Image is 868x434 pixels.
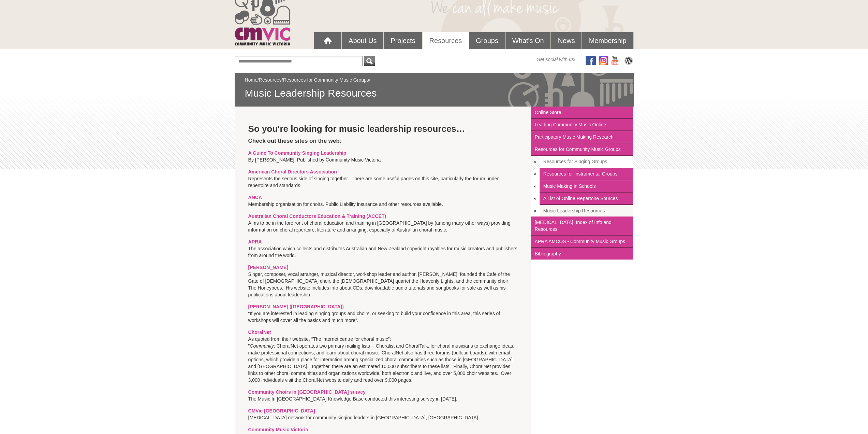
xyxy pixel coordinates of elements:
[540,180,633,193] a: Music Making in Schools
[248,169,337,174] a: American Choral Directors Association
[531,236,633,248] a: APRA AMCOS - Community Music Groups
[248,389,518,402] p: The Music In [GEOGRAPHIC_DATA] Knowledge Base conducted this interesting survey in [DATE].
[582,32,633,49] a: Membership
[540,156,633,168] a: Resources for Singing Groups
[248,408,315,414] a: CMVic [GEOGRAPHIC_DATA]
[248,427,308,432] a: Community Music Victoria
[248,304,344,309] a: [PERSON_NAME] ([GEOGRAPHIC_DATA])
[245,87,623,100] span: Music Leadership Resources
[248,194,518,208] p: Membership organisation for choirs. Public Liability insurance and other resources available.
[245,76,623,100] div: / / /
[551,32,582,49] a: News
[531,216,633,236] a: [MEDICAL_DATA]: Index of Info and Resources
[531,131,633,143] a: Participatory Music Making Research
[540,205,633,216] a: Music Leadership Resources
[248,265,288,270] a: [PERSON_NAME]
[531,107,633,119] a: Online Store
[248,168,518,189] p: Represents the serious side of singing together. There are some useful pages on this site, partic...
[248,213,386,219] a: Australian Choral Conductors Education & Training (ACCET)
[248,138,342,144] strong: Check out these sites on the web:
[248,213,518,233] p: Aims to be in the forefront of choral education and training in [GEOGRAPHIC_DATA] by (among many ...
[259,77,282,83] a: Resources
[248,150,347,156] a: A Guide To Community Singing Leadership
[248,330,271,335] a: ChoralNet
[536,56,575,63] span: Get social with us!
[423,32,469,49] a: Resources
[531,143,633,156] a: Resources for Community Music Groups
[248,389,366,395] a: Community Choirs in [GEOGRAPHIC_DATA] survey
[248,264,518,298] p: Singer, composer, vocal arranger, musical director, workshop leader and author, [PERSON_NAME], fo...
[283,77,369,83] a: Resources for Community Music Groups
[250,343,274,349] em: Community
[531,119,633,131] a: Leading Community Music Online
[245,77,258,83] a: Home
[248,303,518,324] p: “If you are interested in leading singing groups and choirs, or seeking to build your confidence ...
[531,248,633,260] a: Bibliography
[248,195,262,200] a: ANCA
[248,239,262,244] a: APRA
[248,150,518,163] p: By [PERSON_NAME], Published by Community Music Victoria
[248,407,518,421] p: [MEDICAL_DATA] network for community singing leaders in [GEOGRAPHIC_DATA], [GEOGRAPHIC_DATA].
[342,32,383,49] a: About Us
[540,193,633,205] a: A List of Online Repertoire Sources
[248,329,518,383] p: As quoted from their website, “The internet centre for choral music”: ” : ChoralNet operates two ...
[384,32,422,49] a: Projects
[248,124,518,134] h2: So you're looking for music leadership resources…
[540,168,633,180] a: Resources for Instrumental Groups
[505,32,551,49] a: What's On
[469,32,505,49] a: Groups
[248,238,518,259] p: The association which collects and distributes Australian and New Zealand copyright royalties for...
[623,56,634,65] img: CMVic Blog
[599,56,608,65] img: icon-instagram.png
